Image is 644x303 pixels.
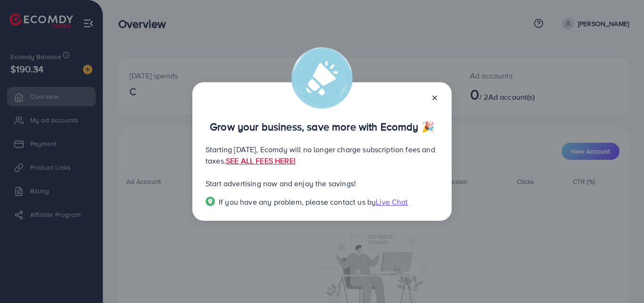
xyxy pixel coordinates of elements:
[206,121,438,132] p: Grow your business, save more with Ecomdy 🎉
[291,47,353,109] img: alert
[206,178,438,189] p: Start advertising now and enjoy the savings!
[206,197,215,206] img: Popup guide
[219,197,376,207] span: If you have any problem, please contact us by
[226,156,296,166] a: SEE ALL FEES HERE!
[376,197,408,207] span: Live Chat
[206,144,438,166] p: Starting [DATE], Ecomdy will no longer charge subscription fees and taxes.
